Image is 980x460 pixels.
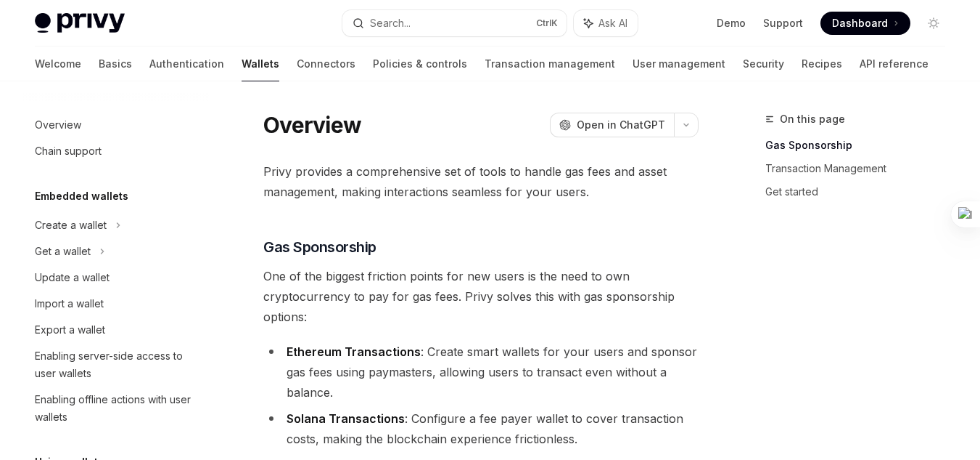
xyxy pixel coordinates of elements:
a: Chain support [23,138,209,164]
button: Toggle dark mode [922,12,945,35]
a: Recipes [802,47,842,81]
div: Import a wallet [35,295,104,312]
a: Authentication [149,47,224,81]
span: Gas Sponsorship [263,237,376,257]
div: Search... [370,15,411,32]
a: Policies & controls [373,47,467,81]
div: Overview [35,116,81,134]
span: Ctrl K [536,17,558,29]
a: Overview [23,112,209,138]
a: Enabling offline actions with user wallets [23,387,209,430]
a: Enabling server-side access to user wallets [23,343,209,387]
a: Get started [765,180,957,203]
a: API reference [860,47,928,81]
span: On this page [780,110,845,128]
a: Basics [99,47,132,81]
button: Search...CtrlK [342,10,567,36]
div: Update a wallet [35,269,110,286]
a: Demo [717,16,746,31]
img: light logo [35,13,125,33]
h5: Embedded wallets [35,187,128,205]
strong: Ethereum Transactions [287,344,421,359]
span: Privy provides a comprehensive set of tools to handle gas fees and asset management, making inter... [263,161,699,202]
a: Import a wallet [23,291,209,317]
a: Transaction Management [765,157,957,180]
a: Security [743,47,784,81]
strong: Solana Transactions [287,411,405,426]
li: : Create smart wallets for your users and sponsor gas fees using paymasters, allowing users to tr... [263,342,699,403]
a: Update a wallet [23,265,209,291]
div: Export a wallet [35,321,105,339]
a: Support [763,16,803,31]
div: Enabling server-side access to user wallets [35,347,200,382]
a: Dashboard [820,12,910,35]
button: Ask AI [574,10,638,36]
a: Wallets [242,47,279,81]
a: Export a wallet [23,317,209,343]
span: One of the biggest friction points for new users is the need to own cryptocurrency to pay for gas... [263,266,699,327]
a: User management [633,47,725,81]
div: Create a wallet [35,217,107,234]
span: Ask AI [598,16,627,31]
button: Open in ChatGPT [550,113,674,137]
a: Connectors [297,47,355,81]
a: Welcome [35,47,81,81]
a: Gas Sponsorship [765,134,957,157]
div: Enabling offline actions with user wallets [35,391,200,426]
span: Dashboard [832,16,888,31]
a: Transaction management [485,47,615,81]
div: Get a wallet [35,243,91,260]
div: Chain support [35,142,102,160]
li: : Configure a fee payer wallet to cover transaction costs, making the blockchain experience frict... [263,408,699,449]
h1: Overview [263,112,361,138]
span: Open in ChatGPT [577,118,665,132]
